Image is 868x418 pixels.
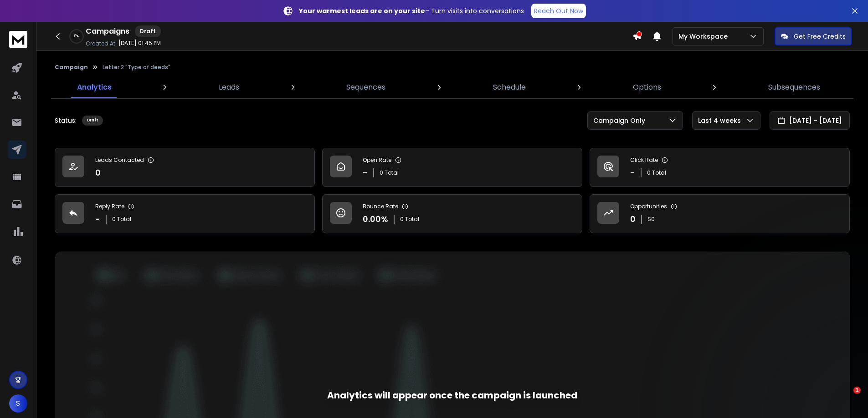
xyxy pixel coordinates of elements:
[327,389,577,402] div: Analytics will appear once the campaign is launched
[103,64,170,71] p: Letter 2 "Type of deeds"
[363,166,368,179] p: -
[380,169,399,176] p: 0 Total
[363,156,391,164] p: Open Rate
[794,32,846,41] p: Get Free Credits
[770,111,850,130] button: [DATE] - [DATE]
[95,213,100,226] p: -
[763,76,826,98] a: Subsequences
[630,213,636,226] p: 0
[95,203,124,210] p: Reply Rate
[77,82,112,93] p: Analytics
[322,194,582,233] a: Bounce Rate0.00%0 Total
[590,148,850,187] a: Click Rate-0 Total
[531,4,586,18] a: Reach Out Now
[213,76,245,98] a: Leads
[299,6,524,15] p: – Turn visits into conversations
[775,27,852,45] button: Get Free Credits
[363,213,388,226] p: 0.00 %
[534,6,583,15] p: Reach Out Now
[346,82,385,93] p: Sequences
[835,387,857,408] iframe: Intercom live chat
[627,76,667,98] a: Options
[9,31,27,48] img: logo
[86,40,117,47] p: Created At:
[630,203,667,210] p: Opportunities
[647,169,666,176] p: 0 Total
[853,387,861,394] span: 1
[593,116,649,125] p: Campaign Only
[9,394,27,413] button: S
[55,148,315,187] a: Leads Contacted0
[678,32,731,41] p: My Workspace
[647,216,655,223] p: $ 0
[322,148,582,187] a: Open Rate-0 Total
[630,156,658,164] p: Click Rate
[55,194,315,233] a: Reply Rate-0 Total
[112,216,131,223] p: 0 Total
[341,76,391,98] a: Sequences
[363,203,398,210] p: Bounce Rate
[488,76,531,98] a: Schedule
[95,156,144,164] p: Leads Contacted
[493,82,526,93] p: Schedule
[55,116,77,125] p: Status:
[95,166,101,179] p: 0
[698,116,745,125] p: Last 4 weeks
[72,76,117,98] a: Analytics
[630,166,635,179] p: -
[86,26,129,37] h1: Campaigns
[82,116,103,126] div: Draft
[55,64,88,71] button: Campaign
[590,194,850,233] a: Opportunities0$0
[400,216,419,223] p: 0 Total
[74,34,79,39] p: 0 %
[633,82,661,93] p: Options
[219,82,239,93] p: Leads
[768,82,820,93] p: Subsequences
[135,25,161,37] div: Draft
[118,40,161,47] p: [DATE] 01:45 PM
[299,6,425,15] strong: Your warmest leads are on your site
